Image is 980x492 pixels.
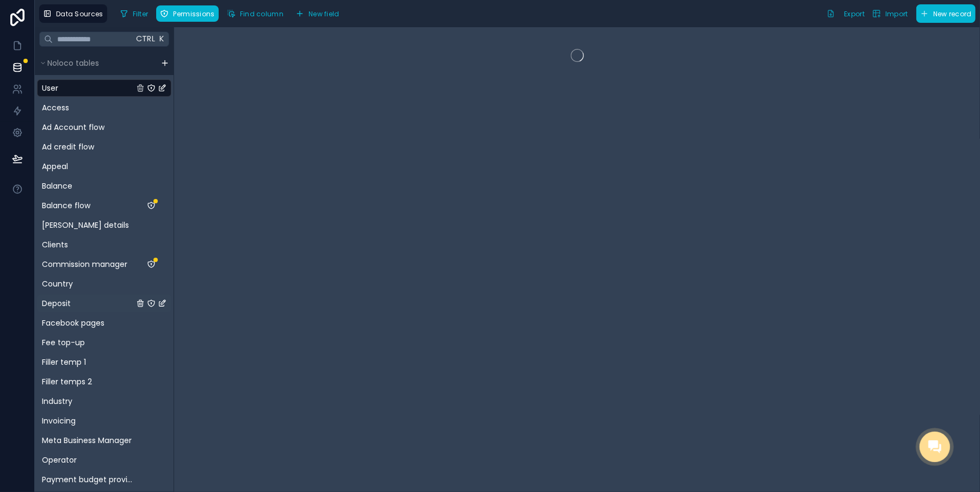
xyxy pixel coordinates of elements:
button: Filter [116,5,152,22]
button: Permissions [156,5,218,22]
span: Data Sources [56,10,103,18]
span: Find column [240,10,283,18]
button: Data Sources [39,4,107,23]
button: New record [916,4,976,23]
button: Export [823,4,868,23]
a: New record [912,4,976,23]
span: K [158,35,166,43]
button: Find column [223,5,287,22]
span: Ctrl [135,32,156,46]
span: New field [309,10,340,18]
button: Import [868,4,912,23]
span: Permissions [173,10,214,18]
button: New field [292,5,343,22]
a: Permissions [156,5,223,22]
span: Filter [133,10,149,18]
span: Import [885,10,908,18]
span: Export [844,10,865,18]
span: New record [933,10,972,18]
